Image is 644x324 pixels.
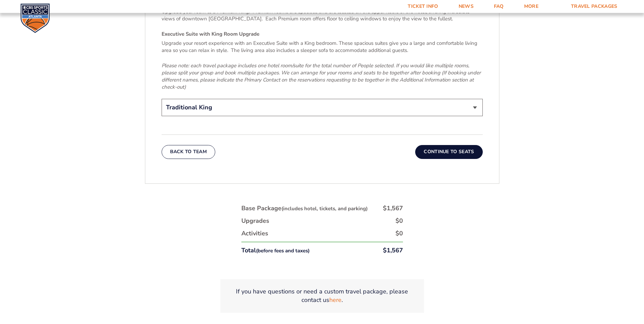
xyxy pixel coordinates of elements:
[383,246,403,255] div: $1,567
[20,3,50,33] img: CBS Sports Classic
[162,62,481,90] em: Please note: each travel package includes one hotel room/suite for the total number of People sel...
[162,8,483,22] p: Upgrade your room to a Premium King. Premium rooms are spacious and are located on the upper floo...
[383,204,403,213] div: $1,567
[256,247,310,254] small: (before fees and taxes)
[228,287,416,304] p: If you have questions or need a custom travel package, please contact us .
[241,246,310,255] div: Total
[241,204,368,213] div: Base Package
[395,217,403,225] div: $0
[395,229,403,238] div: $0
[415,145,482,159] button: Continue To Seats
[162,40,483,54] p: Upgrade your resort experience with an Executive Suite with a King bedroom. These spacious suites...
[241,229,268,238] div: Activities
[162,145,216,159] button: Back To Team
[329,296,342,304] a: here
[241,217,269,225] div: Upgrades
[281,205,368,212] small: (includes hotel, tickets, and parking)
[162,31,483,38] h4: Executive Suite with King Room Upgrade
